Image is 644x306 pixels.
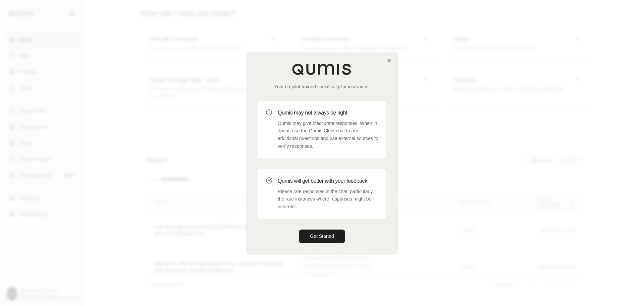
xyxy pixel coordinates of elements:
[292,63,352,75] img: Qumis Logo
[278,109,378,117] h3: Qumis may not always be right
[258,83,386,90] p: Your co-pilot trained specifically for insurance.
[299,229,345,243] button: Get Started
[278,120,378,150] p: Qumis may give inaccurate responses. When in doubt, use the Qumis Clerk chat to ask additional qu...
[278,188,378,211] p: Please rate responses in the chat, particularly the rare instances where responses might be incor...
[278,177,378,185] h3: Qumis will get better with your feedback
